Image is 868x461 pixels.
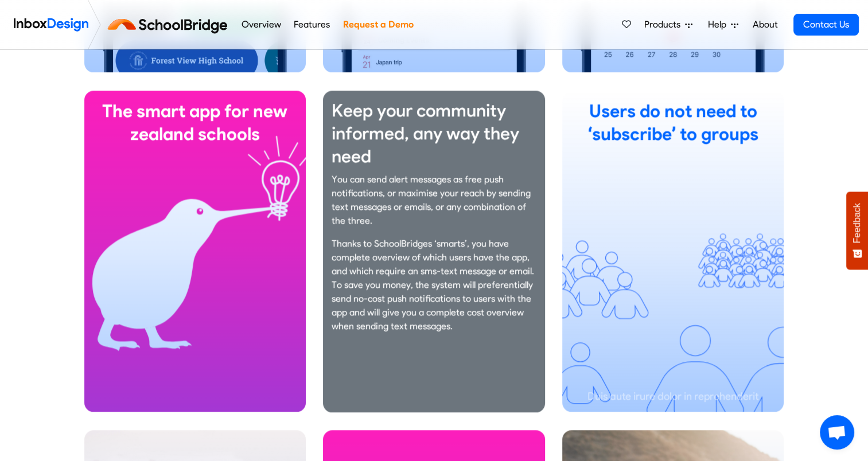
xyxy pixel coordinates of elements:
div: The smart app for new zealand schools [94,100,297,146]
div: Open chat [820,415,854,450]
div: Duis aute irure dolor in reprehenderit [571,390,775,403]
a: Contact Us [793,14,859,36]
a: Help [703,13,743,36]
span: Help [708,18,731,32]
a: Features [291,13,333,36]
span: Feedback [852,203,862,243]
img: schoolbridge logo [106,11,235,38]
a: Products [640,13,697,36]
a: Overview [238,13,284,36]
h3: Keep your community informed, any way they need [332,99,536,168]
span: Products [644,18,685,32]
p: You can send alert messages as free push notifications, or maximise your reach by sending text me... [332,172,536,227]
a: Request a Demo [340,13,417,36]
div: Users do not need to ‘subscribe’ to groups [571,100,775,146]
a: About [749,13,781,36]
button: Feedback - Show survey [846,192,868,269]
p: Thanks to SchoolBridges ‘smarts’, you have complete overview of which users have the app, and whi... [332,236,536,333]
